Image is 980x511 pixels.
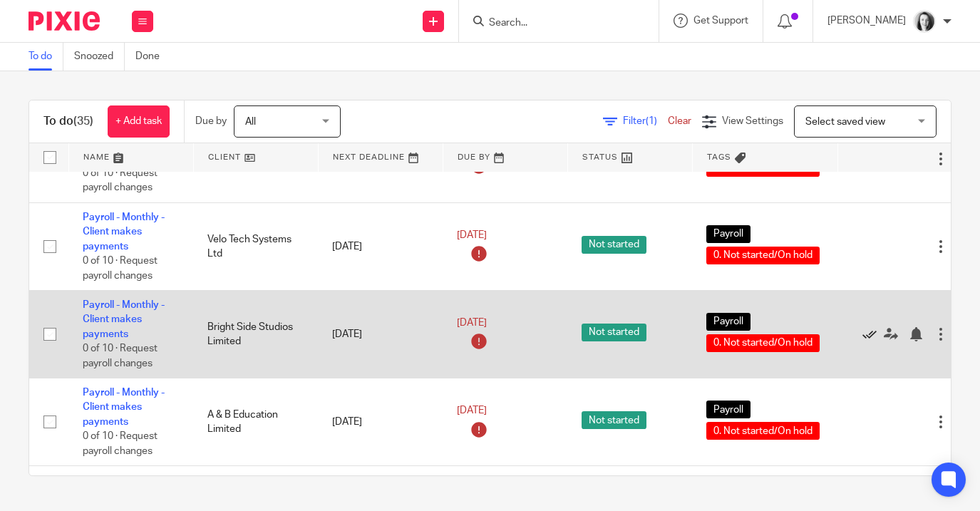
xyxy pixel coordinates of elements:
[582,411,646,429] span: Not started
[693,16,748,26] span: Get Support
[706,247,820,264] span: 0. Not started/On hold
[805,117,885,127] span: Select saved view
[83,344,158,368] span: 0 of 10 · Request payroll changes
[83,431,158,456] span: 0 of 10 · Request payroll changes
[135,43,170,71] a: Done
[623,116,668,126] span: Filter
[668,116,691,126] a: Clear
[706,225,751,243] span: Payroll
[193,378,318,466] td: A & B Education Limited
[193,202,318,290] td: Velo Tech Systems Ltd
[83,300,165,339] a: Payroll - Monthly - Client makes payments
[722,116,783,126] span: View Settings
[582,324,646,341] span: Not started
[29,11,100,31] img: Pixie
[29,43,63,71] a: To do
[318,202,443,290] td: [DATE]
[706,401,751,418] span: Payroll
[457,406,487,415] span: [DATE]
[74,43,125,71] a: Snoozed
[193,291,318,378] td: Bright Side Studios Limited
[827,14,906,28] p: [PERSON_NAME]
[318,291,443,378] td: [DATE]
[706,422,820,440] span: 0. Not started/On hold
[862,327,884,341] a: Mark as done
[913,10,936,33] img: T1JH8BBNX-UMG48CW64-d2649b4fbe26-512.png
[457,230,487,240] span: [DATE]
[73,115,93,127] span: (35)
[245,117,256,127] span: All
[195,114,227,128] p: Due by
[108,105,170,138] a: + Add task
[488,17,616,30] input: Search
[318,378,443,466] td: [DATE]
[706,334,820,352] span: 0. Not started/On hold
[707,153,731,161] span: Tags
[43,114,93,129] h1: To do
[83,388,165,427] a: Payroll - Monthly - Client makes payments
[83,256,158,281] span: 0 of 10 · Request payroll changes
[582,236,646,254] span: Not started
[83,168,158,193] span: 0 of 10 · Request payroll changes
[457,318,487,328] span: [DATE]
[646,116,657,126] span: (1)
[706,313,751,331] span: Payroll
[83,212,165,252] a: Payroll - Monthly - Client makes payments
